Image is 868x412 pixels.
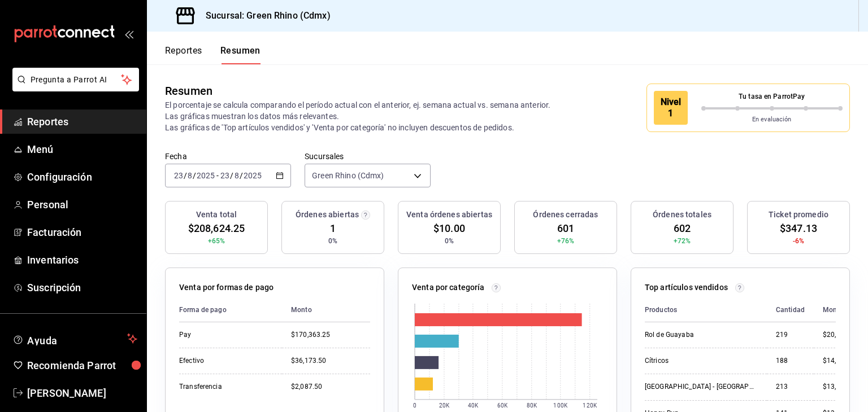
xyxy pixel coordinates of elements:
span: +76% [557,236,575,246]
span: 602 [674,221,691,236]
input: -- [234,171,240,180]
input: -- [220,171,230,180]
button: Resumen [220,45,261,64]
span: 1 [330,221,336,236]
div: $2,087.50 [291,382,370,392]
div: navigation tabs [165,45,261,64]
th: Monto [282,298,370,322]
span: Personal [27,197,137,212]
div: $170,363.25 [291,330,370,340]
span: Green Rhino (Cdmx) [312,170,384,181]
button: open_drawer_menu [124,29,133,38]
text: 120K [583,402,597,409]
div: Transferencia [179,382,273,392]
th: Forma de pago [179,298,282,322]
span: / [230,171,233,180]
span: +65% [208,236,225,246]
span: Recomienda Parrot [27,358,137,373]
div: $14,100.00 [823,356,858,366]
h3: Sucursal: Green Rhino (Cdmx) [197,9,331,23]
text: 20K [439,402,450,409]
div: 213 [776,382,805,392]
h3: Ticket promedio [769,209,828,221]
text: 0 [413,402,416,409]
input: ---- [243,171,262,180]
div: Resumen [165,82,212,99]
span: -6% [793,236,804,246]
span: Pregunta a Parrot AI [31,74,121,86]
span: Ayuda [27,332,123,345]
input: ---- [196,171,215,180]
input: -- [187,171,193,180]
span: [PERSON_NAME] [27,385,137,401]
div: 188 [776,356,805,366]
span: $347.13 [780,221,817,236]
label: Sucursales [305,152,431,160]
span: $208,624.25 [188,221,245,236]
h3: Venta total [196,209,237,221]
span: Configuración [27,169,137,185]
p: El porcentaje se calcula comparando el período actual con el anterior, ej. semana actual vs. sema... [165,99,565,133]
span: 0% [445,236,454,246]
div: Nivel 1 [654,91,688,125]
span: Inventarios [27,252,137,268]
button: Reportes [165,45,202,64]
h3: Órdenes totales [653,209,711,221]
label: Fecha [165,152,291,160]
div: $20,805.00 [823,330,858,340]
div: $13,845.00 [823,382,858,392]
p: Venta por formas de pago [179,282,274,293]
text: 40K [468,402,479,409]
span: Facturación [27,225,137,240]
h3: Venta órdenes abiertas [406,209,492,221]
th: Productos [645,298,767,322]
span: +72% [674,236,691,246]
span: / [240,171,243,180]
div: Pay [179,330,273,340]
span: 601 [557,221,574,236]
div: Efectivo [179,356,273,366]
span: / [184,171,187,180]
th: Monto [814,298,858,322]
span: - [216,171,219,180]
input: -- [173,171,184,180]
div: $36,173.50 [291,356,370,366]
th: Cantidad [767,298,814,322]
div: [GEOGRAPHIC_DATA] - [GEOGRAPHIC_DATA] [645,382,758,392]
a: Pregunta a Parrot AI [8,82,139,94]
span: Reportes [27,114,137,129]
text: 60K [497,402,508,409]
p: Top artículos vendidos [645,282,728,293]
div: 219 [776,330,805,340]
div: Rol de Guayaba [645,330,758,340]
span: Menú [27,142,137,157]
p: Venta por categoría [412,282,485,293]
p: En evaluación [701,115,843,125]
text: 80K [527,402,537,409]
span: $10.00 [433,221,465,236]
text: 100K [554,402,568,409]
span: / [193,171,196,180]
h3: Órdenes cerradas [533,209,598,221]
div: Cítricos [645,356,758,366]
p: Tu tasa en ParrotPay [701,91,843,102]
span: 0% [328,236,337,246]
h3: Órdenes abiertas [296,209,359,221]
span: Suscripción [27,280,137,295]
button: Pregunta a Parrot AI [12,68,139,91]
